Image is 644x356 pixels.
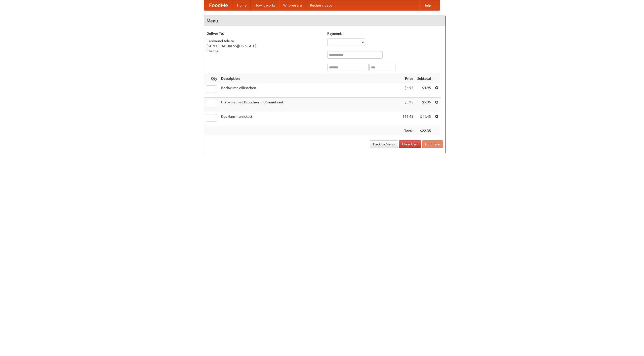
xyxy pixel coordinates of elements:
[204,16,446,26] h4: Menu
[233,0,251,10] a: Home
[207,44,322,49] div: [STREET_ADDRESS][US_STATE]
[219,83,400,98] td: Bockwurst Würstchen
[415,83,433,98] td: $4.95
[207,49,219,53] a: Change
[400,112,415,126] td: $11.45
[370,140,398,148] a: Back to Menu
[415,74,433,83] th: Subtotal
[219,112,400,126] td: Das Hausmannskost
[251,0,279,10] a: How it works
[400,74,415,83] th: Price
[400,83,415,98] td: $4.95
[399,140,421,148] a: Clear Cart
[419,0,435,10] a: Help
[415,112,433,126] td: $11.45
[306,0,336,10] a: Recipe videos
[279,0,306,10] a: Who we are
[207,31,322,36] h5: Deliver To:
[415,98,433,112] td: $5.95
[204,74,219,83] th: Qty
[207,38,322,44] div: Ceolmund Adaire
[219,98,400,112] td: Bratwurst mit Brötchen und Sauerkraut
[204,0,233,10] a: FoodMe
[219,74,400,83] th: Description
[400,98,415,112] td: $5.95
[400,126,415,136] th: Total:
[415,126,433,136] th: $22.35
[422,140,443,148] button: Purchase
[327,31,443,36] h5: Payment:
